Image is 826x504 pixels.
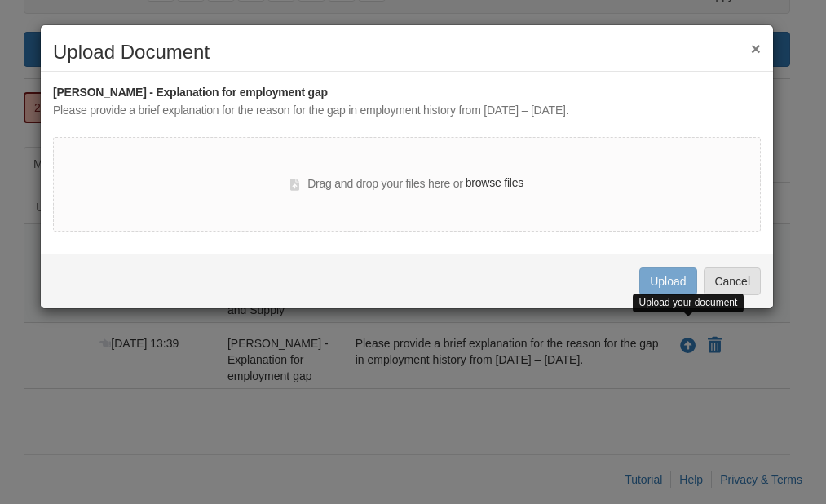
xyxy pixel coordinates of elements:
[290,175,523,194] div: Drag and drop your files here or
[633,294,744,312] div: Upload your document
[53,84,761,102] div: [PERSON_NAME] - Explanation for employment gap
[704,267,761,295] button: Cancel
[466,175,523,192] label: browse files
[53,42,761,63] h2: Upload Document
[751,40,761,57] button: ×
[53,102,761,120] div: Please provide a brief explanation for the reason for the gap in employment history from [DATE] –...
[639,267,696,295] button: Upload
